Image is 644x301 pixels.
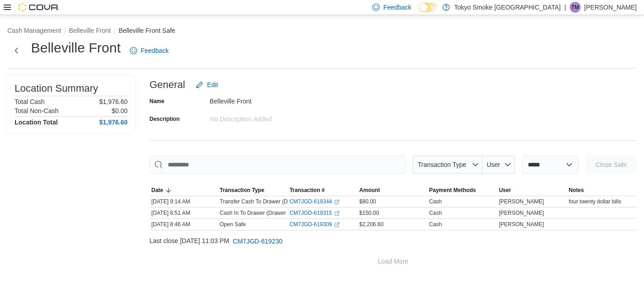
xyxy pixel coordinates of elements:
button: CM7JGD-619230 [229,232,286,250]
button: Date [149,185,218,196]
button: Load More [149,252,637,270]
div: Tim Malaguti [570,2,581,13]
button: Edit [192,76,222,94]
span: four twenty dollar bills [569,198,621,205]
button: Belleville Front Safe [118,27,175,34]
h4: $1,976.60 [99,119,128,126]
div: [DATE] 8:51 AM [149,208,218,218]
span: [PERSON_NAME] [499,221,544,228]
p: Open Safe [220,221,246,228]
span: TM [571,2,579,13]
label: Name [149,98,165,105]
div: Last close [DATE] 11:03 PM [149,232,637,250]
h3: General [149,79,185,90]
svg: External link [334,199,340,205]
span: Payment Methods [429,187,476,194]
p: Transfer Cash To Drawer (Drawer 1) [220,198,308,205]
input: Dark Mode [419,3,438,12]
nav: An example of EuiBreadcrumbs [7,26,637,37]
h1: Belleville Front [31,39,121,57]
p: Cash In To Drawer (Drawer 1) [220,209,292,217]
button: Belleville Front [69,27,111,34]
div: No Description added [210,112,332,123]
span: $2,206.60 [359,221,383,228]
button: Next [7,42,26,60]
span: User [499,187,511,194]
span: $150.00 [359,209,379,217]
button: Amount [357,185,427,196]
h6: Total Cash [15,98,45,105]
div: [DATE] 8:46 AM [149,219,218,230]
span: Transaction # [289,187,325,194]
label: Description [149,115,180,123]
a: CM7JGD-619344External link [289,198,339,205]
a: Feedback [126,42,172,60]
p: $0.00 [112,107,128,114]
span: Feedback [141,46,169,55]
span: Date [151,187,163,194]
span: Load More [378,257,408,266]
div: Cash [429,209,442,217]
span: Feedback [383,3,411,12]
span: [PERSON_NAME] [499,198,544,205]
input: This is a search bar. As you type, the results lower in the page will automatically filter. [149,156,405,174]
button: Payment Methods [427,185,497,196]
span: Amount [359,187,380,194]
span: Transaction Type [220,187,264,194]
p: $1,976.60 [99,98,128,105]
button: User [483,156,515,174]
p: [PERSON_NAME] [584,2,637,13]
span: Notes [569,187,584,194]
a: CM7JGD-619315External link [289,209,339,217]
button: Transaction Type [412,156,483,174]
span: Dark Mode [419,12,419,13]
span: [PERSON_NAME] [499,209,544,217]
p: Tokyo Smoke [GEOGRAPHIC_DATA] [454,2,561,13]
h6: Total Non-Cash [15,107,59,114]
svg: External link [334,211,340,216]
span: CM7JGD-619230 [233,237,283,246]
div: Belleville Front [210,94,332,105]
button: Notes [567,185,637,196]
div: Cash [429,198,442,205]
div: [DATE] 9:14 AM [149,196,218,207]
div: Cash [429,221,442,228]
span: User [487,161,500,168]
img: Cova [18,3,59,12]
span: $80.00 [359,198,376,205]
p: | [564,2,566,13]
button: Transaction # [288,185,357,196]
span: Edit [207,80,218,89]
button: Close Safe [586,156,637,174]
button: Transaction Type [218,185,288,196]
a: CM7JGD-619309External link [289,221,339,228]
h3: Location Summary [15,83,98,94]
span: Close Safe [596,160,627,169]
button: Cash Management [7,27,61,34]
svg: External link [334,222,340,228]
h4: Location Total [15,119,58,126]
span: Transaction Type [417,161,466,168]
button: User [497,185,567,196]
